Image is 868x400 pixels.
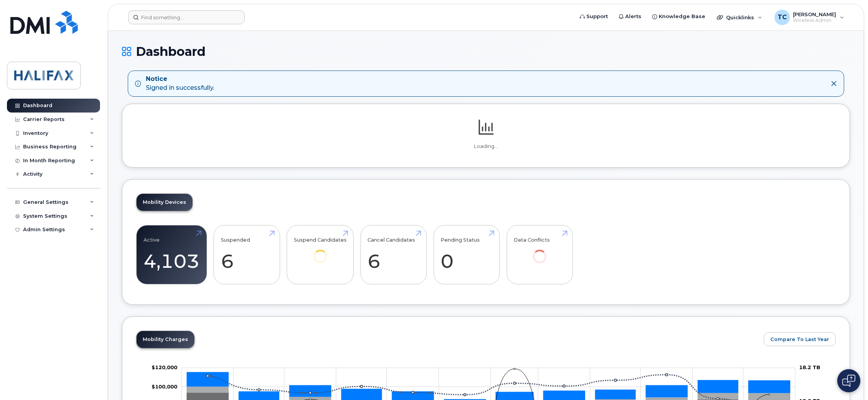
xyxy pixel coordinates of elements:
[799,365,820,371] tspan: 18.2 TB
[764,332,836,346] button: Compare To Last Year
[842,375,855,387] img: Open chat
[152,365,177,371] tspan: $120,000
[221,229,273,280] a: Suspended 6
[152,365,177,371] g: $0
[122,45,850,58] h1: Dashboard
[514,229,566,274] a: Data Conflicts
[152,383,177,390] tspan: $100,000
[146,75,214,92] div: Signed in successfully.
[136,143,836,150] p: Loading...
[294,229,347,274] a: Suspend Candidates
[144,229,200,280] a: Active 4,103
[770,336,829,343] span: Compare To Last Year
[146,75,214,84] strong: Notice
[441,229,492,280] a: Pending Status 0
[152,383,177,390] g: $0
[137,331,194,348] a: Mobility Charges
[137,194,192,211] a: Mobility Devices
[367,229,419,280] a: Cancel Candidates 6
